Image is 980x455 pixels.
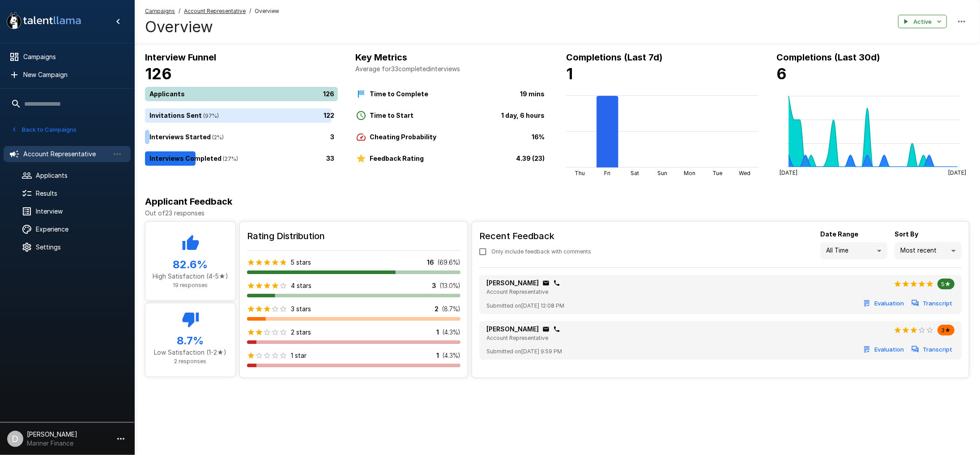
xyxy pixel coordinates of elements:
div: Click to copy [542,326,550,333]
tspan: Thu [575,170,585,176]
b: Date Range [820,230,858,238]
tspan: Sat [631,170,639,176]
p: Out of 23 responses [145,209,969,218]
span: 19 responses [173,282,208,288]
b: 16% [532,133,545,141]
p: High Satisfaction (4-5★) [153,272,228,281]
button: Transcript [910,343,954,356]
button: Active [898,15,947,29]
b: Cheating Probability [370,133,437,141]
button: Evaluation [861,343,906,356]
b: 6 [777,64,787,83]
p: 3 [432,281,436,290]
p: 1 [436,351,439,360]
b: Key Metrics [356,52,408,63]
p: Low Satisfaction (1-2★) [153,348,228,357]
tspan: Mon [684,170,696,176]
h5: 82.6 % [153,258,228,272]
span: Account Representative [486,335,548,341]
p: ( 13.0 %) [440,281,460,290]
b: Completions (Last 7d) [566,52,663,63]
tspan: Sun [657,170,667,176]
p: [PERSON_NAME] [486,325,539,334]
p: Average for 33 completed interviews [356,64,549,73]
span: Only include feedback with comments [491,247,591,256]
div: Most recent [895,242,962,259]
button: Transcript [910,296,954,310]
p: 1 [436,328,439,337]
u: Campaigns [145,8,175,14]
div: Click to copy [553,279,560,287]
p: 4 stars [291,281,311,290]
h6: Rating Distribution [247,229,460,243]
p: 16 [427,258,434,267]
span: Submitted on [DATE] 9:59 PM [486,347,562,356]
p: 3 [331,132,335,142]
p: ( 8.7 %) [442,305,460,313]
button: Evaluation [861,296,906,310]
span: / [179,7,180,16]
p: ( 69.6 %) [438,258,460,267]
p: ( 4.3 %) [443,328,460,337]
p: 33 [327,154,335,163]
b: 4.39 (23) [516,155,545,162]
p: ( 4.3 %) [443,351,460,360]
p: 122 [324,111,335,120]
tspan: [DATE] [948,169,966,176]
tspan: Tue [712,170,722,176]
span: Account Representative [486,288,548,295]
p: 1 star [291,351,307,360]
h6: Recent Feedback [479,229,598,243]
b: Completions (Last 30d) [777,52,881,63]
p: 5 stars [291,258,311,267]
tspan: [DATE] [780,169,797,176]
b: Feedback Rating [370,155,424,162]
tspan: Fri [604,170,610,176]
h5: 8.7 % [153,334,228,348]
h4: Overview [145,17,279,36]
b: 126 [145,64,172,83]
b: Time to Complete [370,90,429,98]
p: 2 stars [291,328,311,337]
b: Interview Funnel [145,52,216,63]
tspan: Wed [739,170,751,176]
b: 1 day, 6 hours [501,112,545,119]
b: Sort By [895,230,918,238]
b: Time to Start [370,112,414,119]
u: Account Representative [184,8,246,14]
span: 3★ [937,326,954,334]
span: / [249,7,251,16]
p: 3 stars [291,305,311,313]
span: Overview [255,7,279,16]
div: Click to copy [553,326,560,333]
b: 1 [566,64,573,83]
p: 126 [324,89,335,99]
div: Click to copy [542,279,550,287]
span: 2 responses [175,358,207,365]
b: 19 mins [520,90,545,98]
b: Applicant Feedback [145,196,232,207]
span: Submitted on [DATE] 12:08 PM [486,301,564,310]
div: All Time [820,242,887,259]
p: 2 [435,305,439,313]
p: [PERSON_NAME] [486,279,539,288]
span: 5★ [937,280,954,288]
